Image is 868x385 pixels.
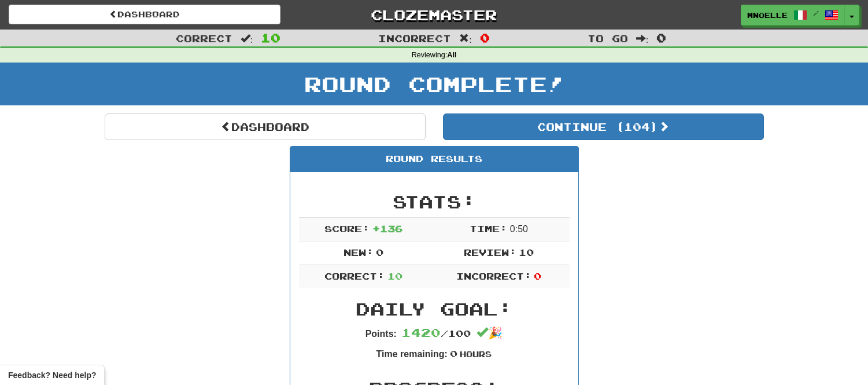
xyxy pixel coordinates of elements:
span: 10 [261,31,280,45]
span: 0 [376,247,383,258]
h1: Round Complete! [4,72,864,96]
span: 0 [480,31,490,45]
span: / [813,9,819,17]
a: mnoelle / [741,5,845,25]
span: : [459,34,472,43]
h2: Daily Goal: [299,299,570,318]
span: Incorrect: [456,270,531,281]
strong: Time remaining: [376,349,448,359]
span: : [241,34,253,43]
strong: Points: [365,329,397,339]
a: Dashboard [105,113,426,140]
span: 🎉 [477,327,503,339]
small: Hours [460,349,492,359]
span: mnoelle [747,10,788,20]
span: 10 [519,247,534,258]
a: Clozemaster [298,5,570,25]
span: Correct [176,32,232,44]
span: 10 [387,270,402,281]
span: Correct: [324,270,385,281]
span: New: [343,247,374,258]
strong: All [447,51,456,59]
span: 1420 [401,325,441,339]
span: Review: [464,247,516,258]
span: 0 [534,270,541,281]
span: / 100 [401,328,471,339]
span: 0 [450,348,457,359]
a: Dashboard [9,5,280,24]
span: To go [588,32,628,44]
span: Open feedback widget [8,369,96,381]
span: Incorrect [378,32,451,44]
span: + 136 [372,223,402,234]
span: Time: [470,223,507,234]
span: Score: [324,223,370,234]
span: 0 [656,31,666,45]
div: Round Results [290,146,578,172]
span: : [636,34,649,43]
h2: Stats: [299,192,570,211]
span: 0 : 50 [510,224,528,234]
button: Continue (104) [443,113,764,140]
